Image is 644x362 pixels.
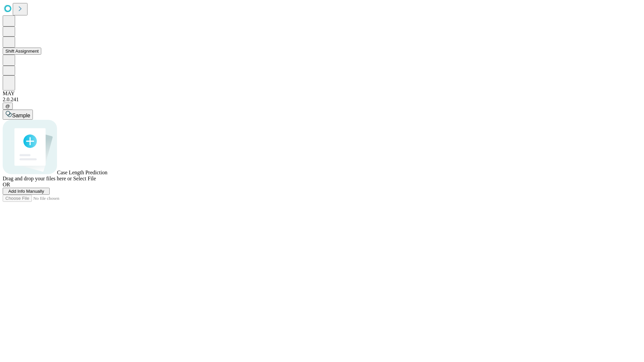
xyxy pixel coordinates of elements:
[3,97,641,103] div: 2.0.241
[73,176,96,181] span: Select File
[8,189,44,194] span: Add Info Manually
[3,90,641,97] div: MAY
[12,113,30,118] span: Sample
[3,110,33,120] button: Sample
[3,176,72,181] span: Drag and drop your files here or
[3,182,10,187] span: OR
[3,48,41,55] button: Shift Assignment
[57,170,107,175] span: Case Length Prediction
[5,104,10,109] span: @
[3,188,50,195] button: Add Info Manually
[3,103,13,110] button: @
